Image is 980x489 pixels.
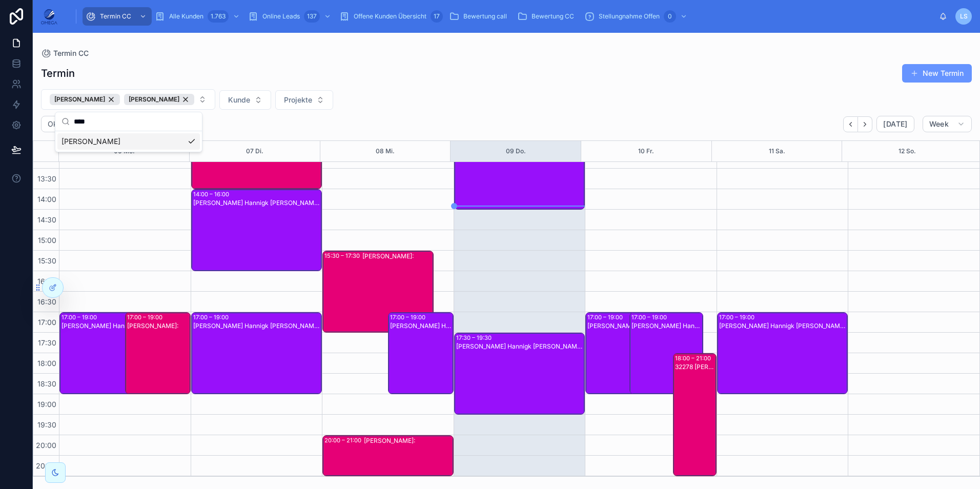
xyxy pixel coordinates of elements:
[719,322,847,330] div: [PERSON_NAME] Hannigk [PERSON_NAME]:
[126,313,190,394] div: 17:00 – 19:00[PERSON_NAME]:
[41,89,215,110] button: Select Button
[208,10,229,23] div: 1.763
[631,313,669,321] div: 17:00 – 19:00
[35,338,59,347] span: 17:30
[431,10,443,23] div: 17
[219,90,271,110] button: Select Button
[364,437,453,445] div: [PERSON_NAME]:
[193,313,231,321] div: 17:00 – 19:00
[899,141,916,161] button: 12 So.
[35,318,59,327] span: 17:00
[262,12,300,21] span: Online Leads
[193,322,321,330] div: [PERSON_NAME] Hannigk [PERSON_NAME]:
[587,313,625,321] div: 17:00 – 19:00
[929,119,949,129] span: Week
[35,297,59,306] span: 16:30
[35,195,59,203] span: 14:00
[876,116,914,132] button: [DATE]
[587,322,659,330] div: [PERSON_NAME] Hannigk [PERSON_NAME]:
[858,116,872,132] button: Next
[902,64,972,83] button: New Termin
[455,128,585,209] div: 12:30 – 14:30[PERSON_NAME] Hannigk [PERSON_NAME]:
[127,313,165,321] div: 17:00 – 19:00
[336,7,446,26] a: Offene Kunden Übersicht17
[129,95,179,104] span: [PERSON_NAME]
[304,10,320,23] div: 137
[664,10,676,23] div: 0
[127,322,190,330] div: [PERSON_NAME]:
[843,116,858,132] button: Back
[55,131,202,152] div: Suggestions
[769,141,785,161] button: 11 Sa.
[192,313,322,394] div: 17:00 – 19:00[PERSON_NAME] Hannigk [PERSON_NAME]:
[923,116,972,132] button: Week
[246,141,263,161] button: 07 Di.
[630,313,703,394] div: 17:00 – 19:00[PERSON_NAME] Hannigk [PERSON_NAME]:
[48,119,102,129] h2: Oktober 06 – 12
[275,90,333,110] button: Select Button
[41,48,89,58] a: Termin CC
[35,154,59,162] span: 13:00
[41,66,75,80] h1: Termin
[35,215,59,224] span: 14:30
[883,119,907,129] span: [DATE]
[100,12,131,21] span: Termin CC
[35,379,59,388] span: 18:30
[35,277,59,286] span: 16:00
[245,7,336,26] a: Online Leads137
[456,342,584,351] div: [PERSON_NAME] Hannigk [PERSON_NAME]:
[532,12,574,21] span: Bewertung CC
[673,354,716,476] div: 18:00 – 21:0032278 [PERSON_NAME]:[PERSON_NAME]
[323,251,433,332] div: 15:30 – 17:30[PERSON_NAME]:
[54,95,105,104] span: [PERSON_NAME]
[675,354,713,362] div: 18:00 – 21:00
[675,363,716,371] div: 32278 [PERSON_NAME]:[PERSON_NAME]
[446,7,514,26] a: Bewertung call
[62,313,99,321] div: 17:00 – 19:00
[354,12,426,21] span: Offene Kunden Übersicht
[390,313,428,321] div: 17:00 – 19:00
[193,190,232,198] div: 14:00 – 16:00
[124,94,194,105] button: Unselect 659
[506,141,526,161] button: 09 Do.
[60,313,170,394] div: 17:00 – 19:00[PERSON_NAME] Hannigk [PERSON_NAME]:
[324,252,362,260] div: 15:30 – 17:30
[53,48,89,58] span: Termin CC
[599,12,660,21] span: Stellungnahme Offen
[228,95,250,105] span: Kunde
[455,333,585,414] div: 17:30 – 19:30[PERSON_NAME] Hannigk [PERSON_NAME]:
[324,436,364,444] div: 20:00 – 21:00
[169,12,203,21] span: Alle Kunden
[152,7,245,26] a: Alle Kunden1.763
[376,141,395,161] button: 08 Mi.
[33,441,59,450] span: 20:00
[35,174,59,183] span: 13:30
[35,420,59,429] span: 19:30
[62,322,170,330] div: [PERSON_NAME] Hannigk [PERSON_NAME]:
[323,436,453,476] div: 20:00 – 21:00[PERSON_NAME]:
[638,141,654,161] button: 10 Fr.
[463,12,507,21] span: Bewertung call
[960,12,968,21] span: LS
[362,252,433,260] div: [PERSON_NAME]:
[62,136,120,147] span: [PERSON_NAME]
[193,199,321,207] div: [PERSON_NAME] Hannigk [PERSON_NAME]:
[284,95,312,105] span: Projekte
[718,313,848,394] div: 17:00 – 19:00[PERSON_NAME] Hannigk [PERSON_NAME]:
[586,313,659,394] div: 17:00 – 19:00[PERSON_NAME] Hannigk [PERSON_NAME]:
[35,256,59,265] span: 15:30
[83,7,152,26] a: Termin CC
[66,5,939,28] div: scrollable content
[514,7,581,26] a: Bewertung CC
[456,334,494,342] div: 17:30 – 19:30
[390,322,453,330] div: [PERSON_NAME] Hannigk [PERSON_NAME]:
[631,322,703,330] div: [PERSON_NAME] Hannigk [PERSON_NAME]:
[33,461,59,470] span: 20:30
[35,236,59,244] span: 15:00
